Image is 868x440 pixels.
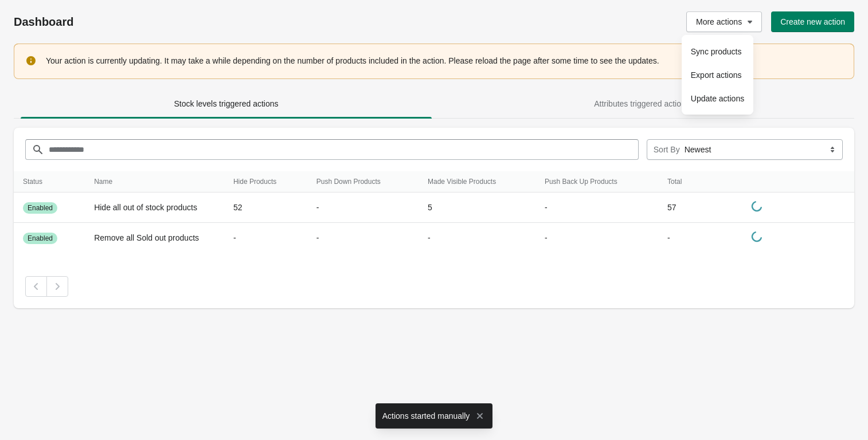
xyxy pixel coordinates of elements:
[419,171,535,192] th: Made Visible Products
[691,69,744,81] span: Export actions
[658,192,702,223] td: 57
[686,87,749,110] button: Update actions
[28,203,53,213] span: Enabled
[419,223,535,253] td: -
[535,192,658,223] td: -
[382,410,470,422] span: Actions started manually
[686,11,762,32] button: More actions
[691,46,744,57] span: Sync products
[658,223,702,253] td: -
[535,223,658,253] td: -
[14,15,376,29] h1: Dashboard
[691,93,744,104] span: Update actions
[658,171,702,192] th: Total
[28,234,53,243] span: Enabled
[224,192,307,223] td: 52
[771,11,854,32] button: Create new action
[307,192,419,223] td: -
[94,233,199,242] span: Remove all Sold out products
[686,63,749,87] button: Export actions
[46,55,843,66] p: Your action is currently updating. It may take a while depending on the number of products includ...
[780,17,845,26] span: Create new action
[686,40,749,63] button: Sync products
[307,171,419,192] th: Push Down Products
[307,223,419,253] td: -
[25,276,843,297] nav: Pagination
[696,17,742,26] span: More actions
[535,171,658,192] th: Push Back Up Products
[224,223,307,253] td: -
[174,99,278,108] span: Stock levels triggered actions
[94,203,197,212] span: Hide all out of stock products
[594,99,690,108] span: Attributes triggered actions
[14,171,85,192] th: Status
[85,171,224,192] th: Name
[224,171,307,192] th: Hide Products
[419,192,535,223] td: 5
